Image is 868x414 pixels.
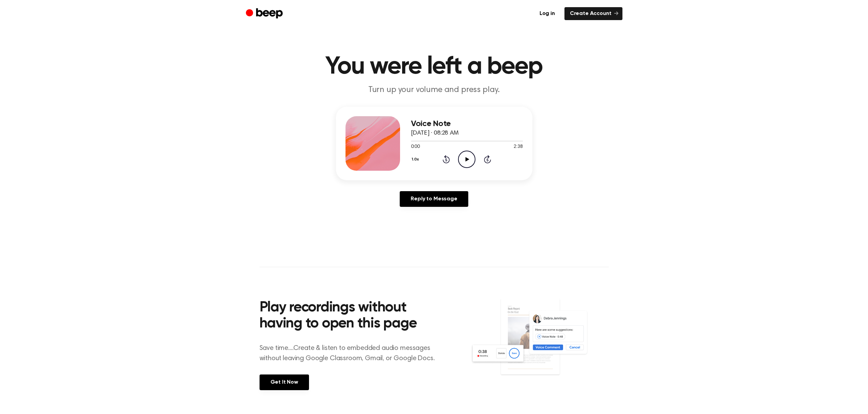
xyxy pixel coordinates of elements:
[303,85,565,96] p: Turn up your volume and press play.
[260,343,443,364] p: Save time....Create & listen to embedded audio messages without leaving Google Classroom, Gmail, ...
[400,191,468,207] a: Reply to Message
[411,154,422,165] button: 1.0x
[470,298,608,389] img: Voice Comments on Docs and Recording Widget
[411,119,523,128] h3: Voice Note
[260,300,443,332] h2: Play recordings without having to open this page
[260,374,309,390] a: Get It Now
[260,55,609,79] h1: You were left a beep
[534,7,560,20] a: Log in
[246,7,284,20] a: Beep
[564,7,622,20] a: Create Account
[411,130,459,136] span: [DATE] · 08:28 AM
[514,143,523,151] span: 2:38
[411,143,420,151] span: 0:00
